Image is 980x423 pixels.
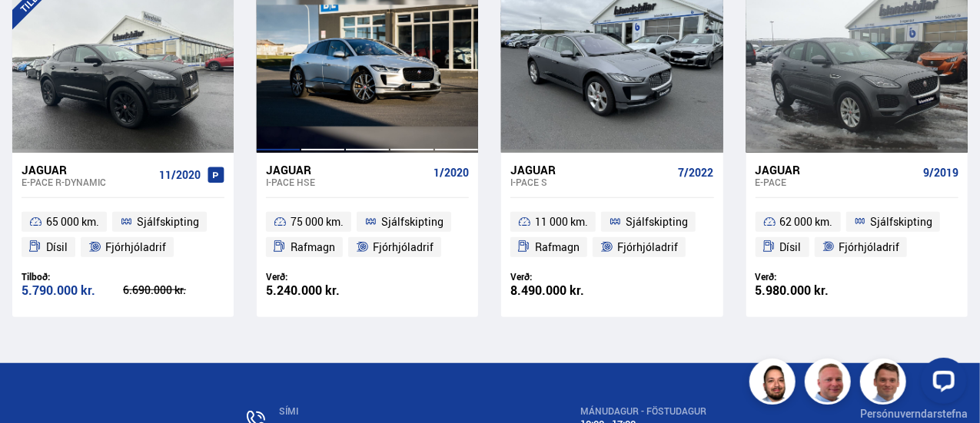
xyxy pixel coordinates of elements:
[22,177,153,187] div: E-Pace R-DYNAMIC
[756,271,857,283] div: Verð:
[839,238,899,256] span: Fjórhjóladrif
[266,271,367,283] div: Verð:
[780,238,802,256] span: Dísil
[137,213,199,231] span: Sjálfskipting
[266,163,427,177] div: Jaguar
[257,153,478,317] a: Jaguar I-Pace HSE 1/2020 75 000 km. Sjálfskipting Rafmagn Fjórhjóladrif Verð: 5.240.000 kr.
[105,238,166,256] span: Fjórhjóladrif
[22,271,123,283] div: Tilboð:
[266,177,427,187] div: I-Pace HSE
[581,406,779,417] div: MÁNUDAGUR - FÖSTUDAGUR
[123,285,224,296] div: 6.690.000 kr.
[373,238,434,256] span: Fjórhjóladrif
[46,238,68,256] span: Dísil
[756,177,917,187] div: E-Pace
[746,153,968,317] a: Jaguar E-Pace 9/2019 62 000 km. Sjálfskipting Dísil Fjórhjóladrif Verð: 5.980.000 kr.
[617,238,678,256] span: Fjórhjóladrif
[22,163,153,177] div: Jaguar
[807,361,853,407] img: siFngHWaQ9KaOqBr.png
[923,167,958,179] span: 9/2019
[535,238,580,256] span: Rafmagn
[510,284,612,297] div: 8.490.000 kr.
[626,213,688,231] span: Sjálfskipting
[381,213,443,231] span: Sjálfskipting
[510,163,672,177] div: Jaguar
[909,352,973,416] iframe: LiveChat chat widget
[535,213,588,231] span: 11 000 km.
[780,213,833,231] span: 62 000 km.
[434,167,469,179] span: 1/2020
[862,361,909,407] img: FbJEzSuNWCJXmdc-.webp
[510,177,672,187] div: I-Pace S
[291,238,335,256] span: Rafmagn
[279,406,500,417] div: SÍMI
[870,213,932,231] span: Sjálfskipting
[12,153,234,317] a: Jaguar E-Pace R-DYNAMIC 11/2020 65 000 km. Sjálfskipting Dísil Fjórhjóladrif Tilboð: 5.790.000 kr...
[756,163,917,177] div: Jaguar
[679,167,714,179] span: 7/2022
[860,406,968,421] a: Persónuverndarstefna
[752,361,798,407] img: nhp88E3Fdnt1Opn2.png
[510,271,612,283] div: Verð:
[46,213,99,231] span: 65 000 km.
[291,213,344,231] span: 75 000 km.
[159,169,201,181] span: 11/2020
[501,153,723,317] a: Jaguar I-Pace S 7/2022 11 000 km. Sjálfskipting Rafmagn Fjórhjóladrif Verð: 8.490.000 kr.
[22,284,123,297] div: 5.790.000 kr.
[756,284,857,297] div: 5.980.000 kr.
[266,284,367,297] div: 5.240.000 kr.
